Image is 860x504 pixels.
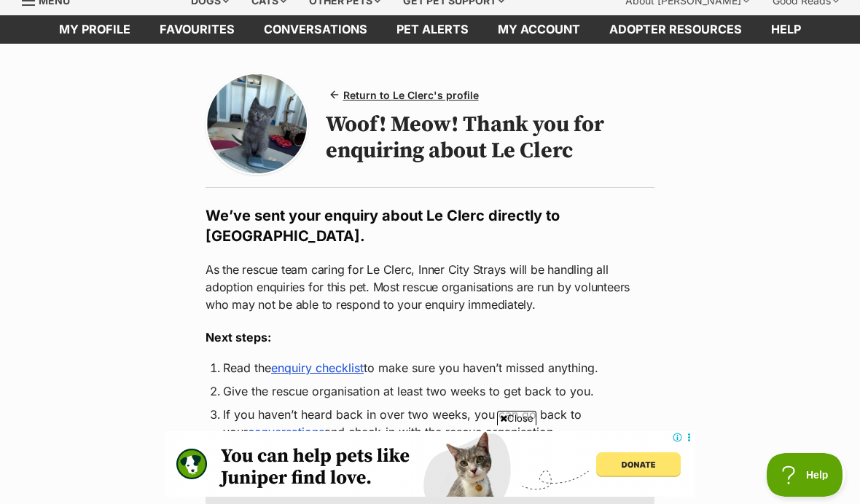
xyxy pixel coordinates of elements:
li: Read the to make sure you haven’t missed anything. [223,359,637,377]
iframe: Help Scout Beacon - Open [767,453,845,497]
span: Return to Le Clerc's profile [343,87,479,103]
h1: Woof! Meow! Thank you for enquiring about Le Clerc [326,111,654,164]
p: As the rescue team caring for Le Clerc, Inner City Strays will be handling all adoption enquiries... [206,261,654,313]
a: Favourites [145,15,249,44]
a: Help [757,15,816,44]
a: conversations [249,15,382,44]
h3: Next steps: [206,328,654,346]
a: My profile [44,15,145,44]
iframe: Advertisement [165,431,695,497]
a: Return to Le Clerc's profile [326,84,485,106]
a: Pet alerts [382,15,483,44]
a: Adopter resources [595,15,757,44]
a: My account [483,15,595,44]
h2: We’ve sent your enquiry about Le Clerc directly to [GEOGRAPHIC_DATA]. [206,205,654,246]
span: Close [497,411,536,425]
a: enquiry checklist [271,361,364,375]
li: Give the rescue organisation at least two weeks to get back to you. [223,382,637,400]
li: If you haven’t heard back in over two weeks, you can go back to your and check-in with the rescue... [223,406,637,441]
img: Photo of Le Clerc [207,74,307,174]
